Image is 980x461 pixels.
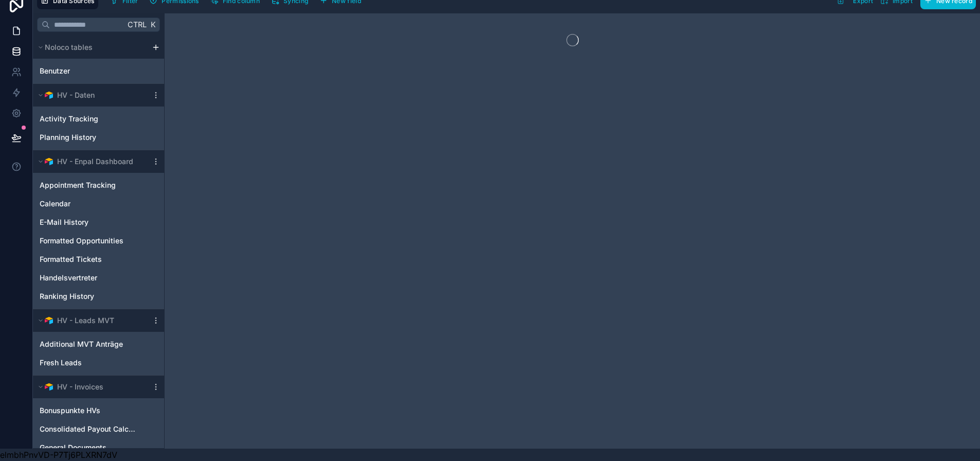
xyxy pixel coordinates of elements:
span: K [149,21,156,28]
span: Ctrl [127,18,148,31]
